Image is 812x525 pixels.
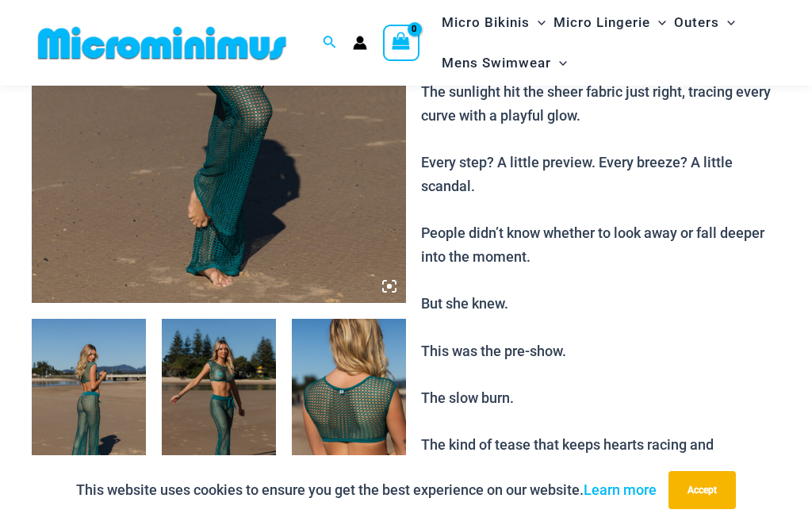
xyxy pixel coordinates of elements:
span: Menu Toggle [530,2,546,43]
a: Learn more [584,481,657,498]
p: This website uses cookies to ensure you get the best experience on our website. [76,478,657,502]
a: View Shopping Cart, empty [383,25,419,61]
span: Micro Lingerie [553,2,650,43]
a: Search icon link [323,33,337,53]
a: Account icon link [353,36,367,50]
span: Outers [674,2,719,43]
img: Show Stopper Jade 366 Top 5007 pants [292,319,406,490]
img: Show Stopper Jade 366 Top 5007 pants [32,319,146,490]
span: Menu Toggle [719,2,735,43]
button: Accept [668,471,736,509]
img: MM SHOP LOGO FLAT [32,25,293,61]
span: Mens Swimwear [442,43,551,83]
span: Menu Toggle [551,43,567,83]
img: Show Stopper Jade 366 Top 5007 pants [162,319,276,490]
a: Micro LingerieMenu ToggleMenu Toggle [550,2,670,43]
a: OutersMenu ToggleMenu Toggle [670,2,739,43]
a: Micro BikinisMenu ToggleMenu Toggle [438,2,550,43]
span: Menu Toggle [650,2,666,43]
a: Mens SwimwearMenu ToggleMenu Toggle [438,43,571,83]
span: Micro Bikinis [442,2,530,43]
